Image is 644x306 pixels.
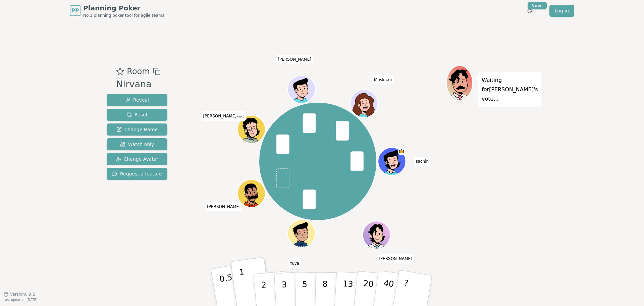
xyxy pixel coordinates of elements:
span: (you) [236,115,245,118]
div: Nirvana [116,78,160,91]
span: Last updated: [DATE] [3,298,38,302]
span: Change Name [116,126,158,133]
p: 1 [238,267,249,304]
span: Request a feature [112,170,162,177]
span: Version 0.9.2 [10,292,35,297]
span: Click to change your name [377,254,414,263]
button: Version0.9.2 [3,292,35,297]
span: Click to change your name [414,157,430,166]
span: Click to change your name [288,258,301,268]
span: PP [71,7,79,15]
button: Reveal [107,94,167,106]
button: Reset [107,109,167,121]
span: Reveal [125,97,149,103]
span: Click to change your name [205,202,242,211]
span: Click to change your name [276,55,313,64]
a: PPPlanning PokerNo.1 planning poker tool for agile teams [70,3,164,18]
p: Waiting for [PERSON_NAME] 's vote... [482,75,538,104]
div: New! [528,2,547,9]
span: Click to change your name [372,75,393,84]
span: Click to change your name [201,111,246,121]
span: Watch only [120,141,154,148]
span: No.1 planning poker tool for agile teams [83,13,164,18]
a: Log in [549,5,574,17]
button: Change Avatar [107,153,167,165]
span: Reset [126,111,148,118]
button: New! [524,5,536,17]
button: Watch only [107,138,167,150]
span: Planning Poker [83,3,164,13]
span: Change Avatar [116,156,159,162]
span: Room [127,65,150,78]
span: sachin is the host [398,148,405,155]
button: Change Name [107,123,167,136]
button: Request a feature [107,168,167,180]
button: Add as favourite [116,65,124,78]
button: Click to change your avatar [238,116,264,142]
